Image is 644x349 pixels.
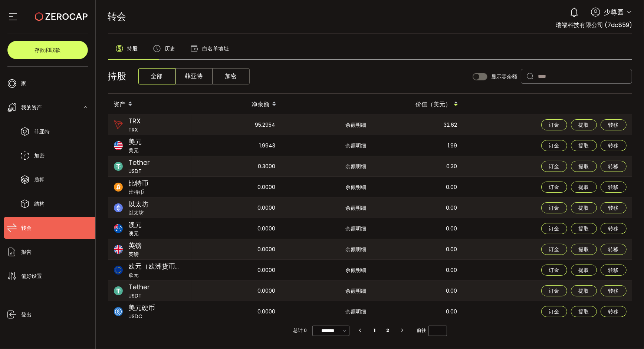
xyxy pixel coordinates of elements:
font: 转移 [608,143,619,149]
font: 总计 0 [293,327,307,334]
img: eth_portfolio.svg [114,203,123,212]
button: 提取 [571,306,597,317]
font: 1 [374,327,376,334]
font: 以太坊 [129,199,149,209]
font: 少尊园 [604,7,624,17]
button: 提取 [571,140,597,151]
font: 澳元 [129,230,139,237]
font: TRX [129,126,138,133]
button: 转移 [601,182,627,193]
font: 0.0000 [258,246,276,253]
img: usdt_portfolio.svg [114,286,123,295]
img: eur_portfolio.svg [114,266,123,275]
font: 美元 [129,137,142,146]
font: 比特币 [129,179,149,188]
button: 存款和取款 [7,41,88,59]
button: 转移 [601,265,627,276]
button: 转移 [601,244,627,255]
font: 余额明细 [346,225,367,232]
font: 存款和取款 [34,46,60,54]
font: 0.0000 [258,183,276,191]
font: 质押 [34,176,45,183]
font: 我的资产 [21,104,42,111]
font: 提取 [579,267,589,273]
font: 订金 [549,288,559,294]
font: 95.2954 [255,121,276,129]
font: 余额明细 [346,121,367,129]
font: 0.00 [446,183,457,191]
font: 提取 [579,288,589,294]
font: 0.00 [446,308,457,315]
font: 瑞福科技有限公司 (7dc859) [556,21,632,29]
button: 订金 [541,161,567,172]
font: 0.00 [446,287,457,295]
font: 提取 [579,184,589,190]
font: 余额明细 [346,308,367,315]
font: 0.0000 [258,266,276,274]
button: 订金 [541,265,567,276]
font: 0.0000 [258,287,276,295]
button: 提取 [571,223,597,234]
font: USDT [129,167,142,175]
font: 全部 [151,72,163,80]
button: 转移 [601,140,627,151]
font: 结构 [34,200,45,207]
button: 提取 [571,119,597,130]
font: 菲亚特 [34,128,50,135]
button: 订金 [541,306,567,317]
font: 订金 [549,143,559,149]
iframe: 聊天小工具 [607,313,644,349]
font: 偏好设置 [21,272,42,280]
font: TRX [129,116,141,126]
button: 转移 [601,119,627,130]
button: 提取 [571,244,597,255]
img: btc_portfolio.svg [114,183,123,192]
img: trx_portfolio.png [114,120,123,129]
font: 提取 [579,309,589,315]
img: gbp_portfolio.svg [114,245,123,254]
font: 前往 [417,327,426,334]
button: 订金 [541,202,567,213]
font: 净余额 [252,100,270,109]
font: 比特币 [129,188,144,196]
font: 美元硬币 [129,303,155,312]
font: 加密 [34,152,45,159]
font: 订金 [549,246,559,252]
button: 转移 [601,161,627,172]
font: 提取 [579,246,589,252]
font: 持股 [108,70,126,83]
font: 订金 [549,205,559,211]
font: 报告 [21,248,32,256]
font: 余额明细 [346,204,367,212]
font: 显示零余额 [491,74,517,79]
font: 2 [387,327,390,334]
img: usd_portfolio.svg [114,141,123,150]
font: 0.3000 [258,163,276,170]
button: 订金 [541,244,567,255]
font: 0.0000 [258,204,276,212]
img: aud_portfolio.svg [114,224,123,233]
div: 聊天小组件 [607,313,644,349]
font: 32.62 [444,121,457,129]
font: 转移 [608,246,619,252]
font: 0.0000 [258,225,276,232]
font: 转会 [21,224,32,232]
font: Tether [129,282,150,292]
font: 英镑 [129,250,139,258]
font: USDT [129,292,142,299]
font: 提取 [579,163,589,169]
font: 订金 [549,122,559,128]
font: 美元 [129,147,139,154]
font: 余额明细 [346,246,367,253]
img: usdt_portfolio.svg [114,162,123,171]
font: 欧元（欧洲货币单位） [129,262,195,271]
font: 余额明细 [346,287,367,295]
font: 英镑 [129,241,142,250]
font: 转移 [608,163,619,169]
button: 提取 [571,182,597,193]
font: 转移 [608,122,619,128]
font: 1.9943 [260,142,276,149]
button: 转移 [601,223,627,234]
font: 0.00 [446,266,457,274]
font: 转移 [608,184,619,190]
